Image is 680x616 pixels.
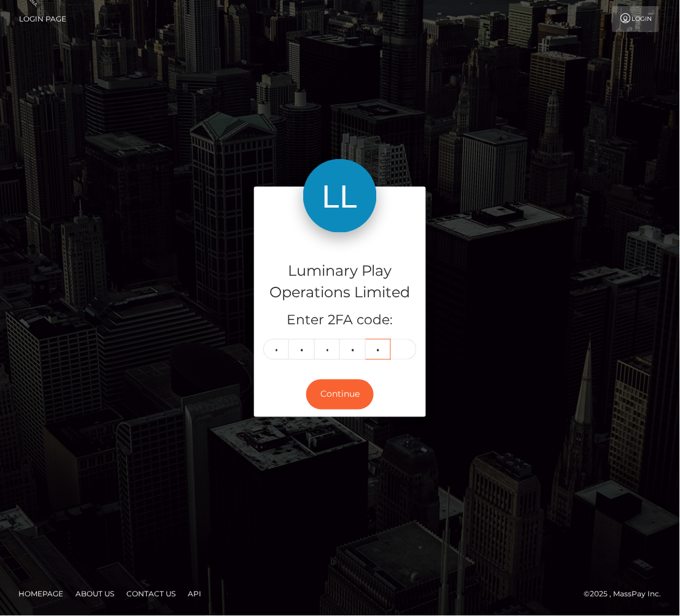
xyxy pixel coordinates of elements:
a: Login Page [19,6,66,32]
img: Luminary Play Operations Limited [303,159,377,233]
a: About Us [71,585,119,604]
a: API [183,585,206,604]
h5: Enter 2FA code: [263,311,417,330]
a: Contact Us [122,585,180,604]
div: © 2025 , MassPay Inc. [584,588,671,601]
h4: Luminary Play Operations Limited [263,260,417,303]
a: Login [612,6,659,32]
a: Homepage [14,585,68,604]
button: Continue [306,380,374,410]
